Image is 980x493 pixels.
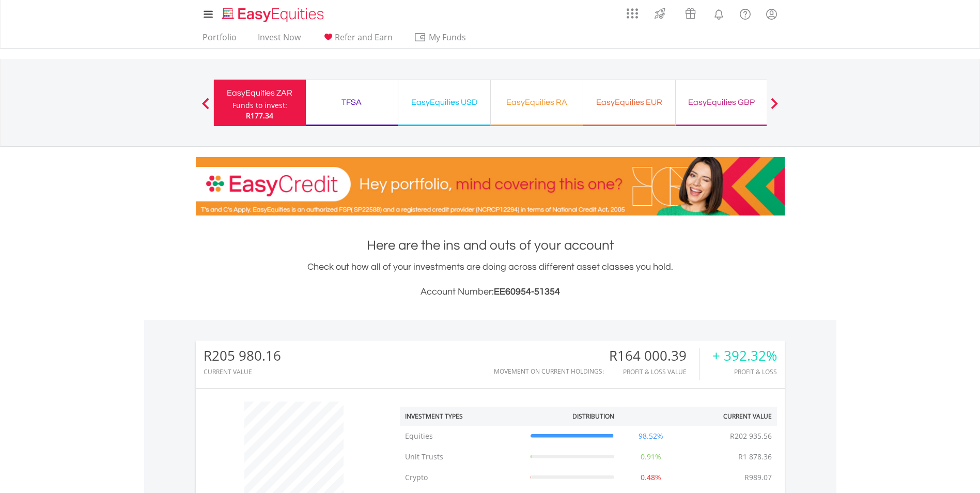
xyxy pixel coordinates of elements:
td: R989.07 [739,467,777,488]
div: Profit & Loss Value [609,368,699,375]
span: R177.34 [246,111,273,120]
a: Vouchers [675,3,706,22]
div: Movement on Current Holdings: [494,368,604,375]
button: Next [764,103,785,113]
td: 0.48% [619,467,682,488]
th: Current Value [682,407,777,426]
span: My Funds [414,30,481,44]
span: EE60954-51354 [494,287,560,297]
h1: Here are the ins and outs of your account [196,236,785,255]
th: Investment Types [400,407,525,426]
img: grid-menu-icon.svg [627,8,638,19]
img: vouchers-v2.svg [682,5,699,22]
div: EasyEquities USD [405,95,484,110]
div: CURRENT VALUE [204,368,281,375]
a: My Profile [758,3,785,25]
div: EasyEquities GBP [682,95,761,110]
a: FAQ's and Support [732,3,758,23]
td: Crypto [400,467,525,488]
div: EasyEquities RA [497,95,577,110]
td: R1 878.36 [733,446,777,467]
div: Profit & Loss [712,368,777,375]
div: EasyEquities ZAR [220,86,300,100]
a: Portfolio [198,32,241,48]
a: Invest Now [254,32,305,48]
div: TFSA [312,95,392,110]
td: 98.52% [619,426,682,446]
h3: Account Number: [196,285,785,299]
div: + 392.32% [712,348,777,363]
button: Previous [195,103,216,113]
a: Refer and Earn [318,32,397,48]
td: R202 935.56 [725,426,777,446]
img: EasyEquities_Logo.png [220,6,328,23]
a: Notifications [706,3,732,23]
td: 0.91% [619,446,682,467]
div: EasyEquities EUR [589,95,669,110]
div: Distribution [572,412,614,421]
td: Equities [400,426,525,446]
a: Home page [218,3,328,23]
td: Unit Trusts [400,446,525,467]
div: Check out how all of your investments are doing across different asset classes you hold. [196,260,785,299]
a: AppsGrid [620,3,645,19]
div: R205 980.16 [204,348,281,363]
img: thrive-v2.svg [651,5,668,22]
img: EasyCredit Promotion Banner [196,157,785,215]
div: Funds to invest: [232,100,287,111]
div: R164 000.39 [609,348,699,363]
span: Refer and Earn [335,32,393,43]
